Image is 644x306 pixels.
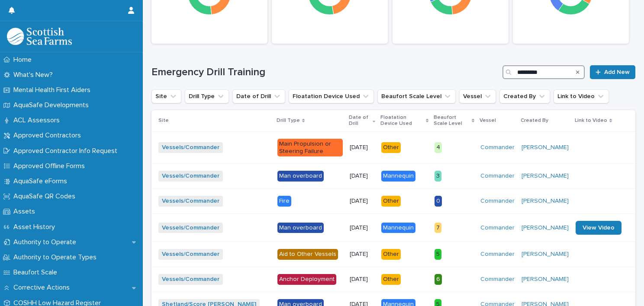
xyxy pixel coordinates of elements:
[151,242,635,267] tr: Vessels/Commander Aid to Other Vessels[DATE]Other5Commander [PERSON_NAME]
[480,198,515,205] a: Commander
[480,224,515,232] a: Commander
[10,101,96,109] p: AquaSafe Developments
[377,89,456,103] button: Beaufort Scale Level
[350,251,374,258] p: [DATE]
[522,224,569,232] a: [PERSON_NAME]
[459,89,496,103] button: Vessel
[162,224,219,232] a: Vessels/Commander
[480,251,515,258] a: Commander
[151,164,635,189] tr: Vessels/Commander Man overboard[DATE]Mannequin3Commander [PERSON_NAME]
[158,116,169,125] p: Site
[435,142,442,153] div: 4
[162,251,219,258] a: Vessels/Commander
[380,113,424,129] p: Floatation Device Used
[435,249,441,260] div: 5
[590,65,635,79] a: Add New
[151,189,635,214] tr: Vessels/Commander Fire[DATE]Other0Commander [PERSON_NAME]
[151,214,635,242] tr: Vessels/Commander Man overboard[DATE]Mannequin7Commander [PERSON_NAME] View Video
[232,89,285,103] button: Date of Drill
[10,223,62,231] p: Asset History
[10,268,64,277] p: Beaufort Scale
[10,192,82,201] p: AquaSafe QR Codes
[435,196,442,207] div: 0
[480,116,496,125] p: Vessel
[277,171,324,182] div: Man overboard
[576,221,621,235] a: View Video
[10,86,97,94] p: Mental Health First Aiders
[10,284,77,292] p: Corrective Actions
[435,171,441,182] div: 3
[277,249,338,260] div: Aid to Other Vessels
[151,267,635,292] tr: Vessels/Commander Anchor Deployment[DATE]Other6Commander [PERSON_NAME]
[162,172,219,180] a: Vessels/Commander
[381,171,415,182] div: Mannequin
[480,144,515,151] a: Commander
[381,249,401,260] div: Other
[277,116,300,125] p: Drill Type
[521,116,548,125] p: Created By
[162,198,219,205] a: Vessels/Commander
[350,144,374,151] p: [DATE]
[381,274,401,285] div: Other
[10,162,92,170] p: Approved Offline Forms
[583,225,615,231] span: View Video
[151,66,499,79] h1: Emergency Drill Training
[10,131,88,140] p: Approved Contractors
[277,274,336,285] div: Anchor Deployment
[499,89,550,103] button: Created By
[522,172,569,180] a: [PERSON_NAME]
[381,196,401,207] div: Other
[381,142,401,153] div: Other
[480,172,515,180] a: Commander
[350,172,374,180] p: [DATE]
[522,251,569,258] a: [PERSON_NAME]
[350,276,374,283] p: [DATE]
[151,131,635,164] tr: Vessels/Commander Main Propulsion or Steering Failure[DATE]Other4Commander [PERSON_NAME]
[162,276,219,283] a: Vessels/Commander
[7,28,72,45] img: bPIBxiqnSb2ggTQWdOVV
[522,144,569,151] a: [PERSON_NAME]
[522,198,569,205] a: [PERSON_NAME]
[554,89,609,103] button: Link to Video
[350,198,374,205] p: [DATE]
[575,116,607,125] p: Link to Video
[10,238,83,246] p: Authority to Operate
[10,253,103,261] p: Authority to Operate Types
[381,223,415,233] div: Mannequin
[522,276,569,283] a: [PERSON_NAME]
[277,223,324,233] div: Man overboard
[10,56,39,64] p: Home
[277,196,291,207] div: Fire
[480,276,515,283] a: Commander
[10,116,67,124] p: ACL Assessors
[10,207,42,216] p: Assets
[151,89,181,103] button: Site
[502,65,585,79] input: Search
[604,69,630,75] span: Add New
[10,147,124,155] p: Approved Contractor Info Request
[277,139,343,157] div: Main Propulsion or Steering Failure
[350,224,374,232] p: [DATE]
[435,223,441,233] div: 7
[162,144,219,151] a: Vessels/Commander
[10,177,74,185] p: AquaSafe eForms
[434,113,469,129] p: Beaufort Scale Level
[435,274,442,285] div: 6
[289,89,374,103] button: Floatation Device Used
[185,89,229,103] button: Drill Type
[10,71,60,79] p: What's New?
[349,113,370,129] p: Date of Drill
